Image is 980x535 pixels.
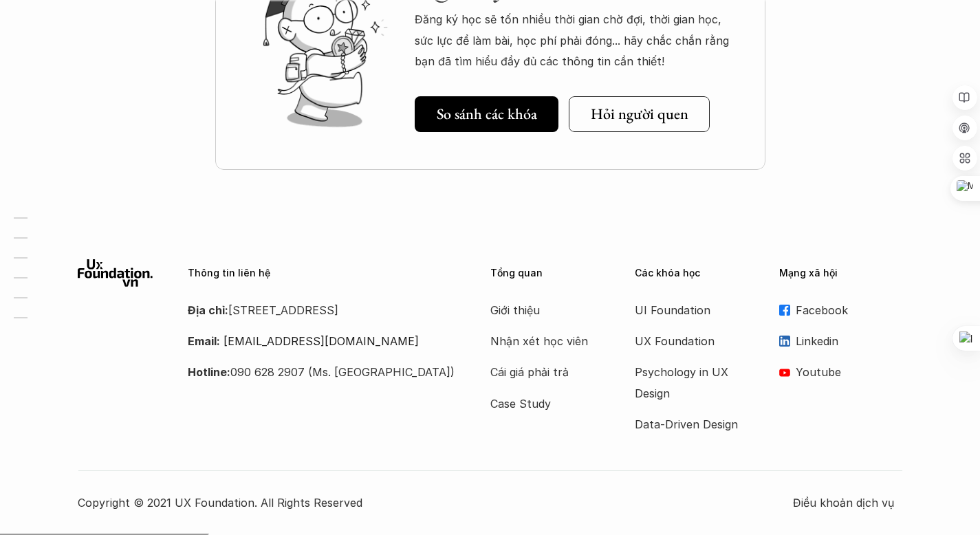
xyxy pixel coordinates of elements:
[437,105,537,123] h5: So sánh các khóa
[779,362,903,382] a: Youtube
[635,267,759,279] p: Các khóa học
[224,334,419,348] a: [EMAIL_ADDRESS][DOMAIN_NAME]
[490,300,600,320] a: Giới thiệu
[52,81,123,90] div: Domain Overview
[39,22,67,33] div: v 4.0.25
[188,362,456,382] p: 090 628 2907 (Ms. [GEOGRAPHIC_DATA])
[635,300,745,320] a: UI Foundation
[137,80,148,91] img: tab_keywords_by_traffic_grey.svg
[793,492,903,513] a: Điều khoản dịch vụ
[490,393,600,414] a: Case Study
[635,362,745,404] a: Psychology in UX Design
[36,36,151,47] div: Domain: [DOMAIN_NAME]
[415,96,558,132] a: So sánh các khóa
[779,267,903,279] p: Mạng xã hội
[188,267,456,279] p: Thông tin liên hệ
[188,334,220,348] strong: Email:
[779,300,903,320] a: Facebook
[779,331,903,351] a: Linkedin
[415,9,738,72] p: Đăng ký học sẽ tốn nhiều thời gian chờ đợi, thời gian học, sức lực để làm bài, học phí phải đóng....
[569,96,710,132] a: Hỏi người quen
[635,414,745,435] a: Data-Driven Design
[490,267,614,279] p: Tổng quan
[188,300,456,320] p: [STREET_ADDRESS]
[796,362,903,382] p: Youtube
[796,331,903,351] p: Linkedin
[796,300,903,320] p: Facebook
[635,331,745,351] a: UX Foundation
[591,105,688,123] h5: Hỏi người quen
[152,81,232,90] div: Keywords by Traffic
[22,36,33,47] img: website_grey.svg
[188,365,230,379] strong: Hotline:
[22,22,33,33] img: logo_orange.svg
[78,492,793,513] p: Copyright © 2021 UX Foundation. All Rights Reserved
[490,331,600,351] a: Nhận xét học viên
[188,303,228,317] strong: Địa chỉ:
[37,80,48,91] img: tab_domain_overview_orange.svg
[490,362,600,382] a: Cái giá phải trả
